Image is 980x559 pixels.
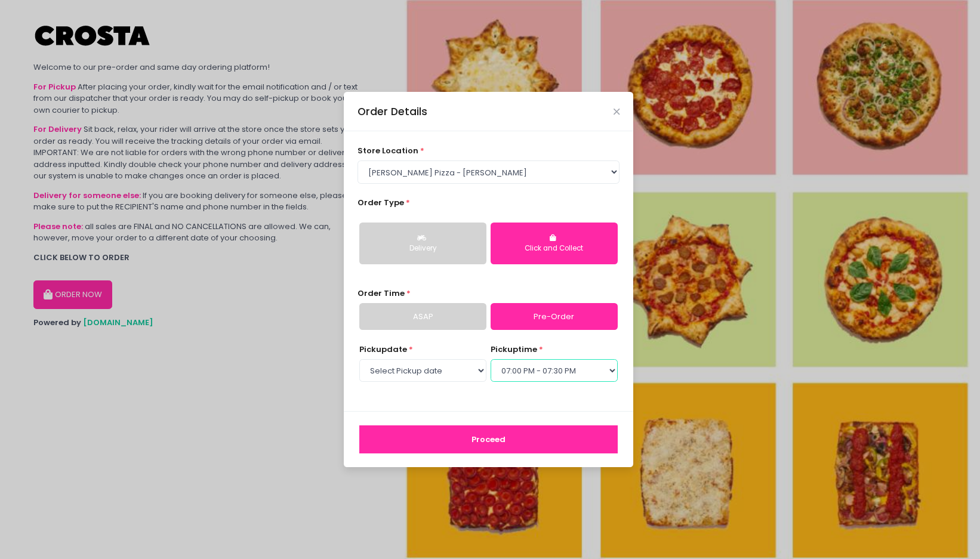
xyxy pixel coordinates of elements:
span: store location [358,145,418,156]
a: ASAP [359,303,486,331]
button: Click and Collect [491,223,618,264]
span: Pickup date [359,344,407,355]
button: Delivery [359,223,486,264]
div: Delivery [368,243,478,254]
span: Order Time [358,288,405,299]
button: Close [614,109,620,115]
button: Proceed [359,425,618,454]
span: pickup time [491,344,537,355]
a: Pre-Order [491,303,618,331]
div: Order Details [358,104,427,119]
span: Order Type [358,197,404,208]
div: Click and Collect [499,243,609,254]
